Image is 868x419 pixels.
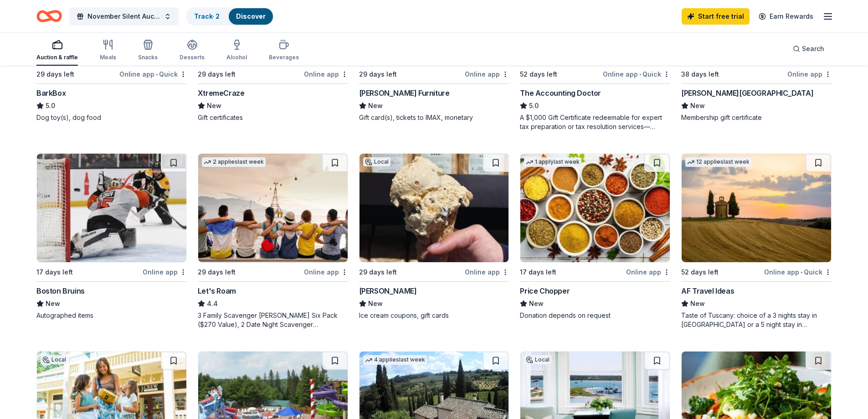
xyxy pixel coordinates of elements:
button: Desserts [180,36,205,66]
div: XtremeCraze [198,88,245,98]
div: 29 days left [359,267,397,278]
div: [PERSON_NAME] [359,285,417,296]
div: 17 days left [36,267,73,278]
button: Search [786,40,832,58]
div: Autographed items [36,311,187,320]
div: Price Chopper [520,285,570,296]
div: Gift card(s), tickets to IMAX, monetary [359,113,509,122]
div: 3 Family Scavenger [PERSON_NAME] Six Pack ($270 Value), 2 Date Night Scavenger [PERSON_NAME] Two ... [198,311,348,329]
span: New [368,100,383,111]
button: Beverages [269,36,299,66]
button: Auction & raffle [36,36,78,66]
img: Image for J.P. Licks [360,154,509,262]
div: Online app [465,266,509,278]
div: Online app [626,266,670,278]
button: Snacks [138,36,158,66]
a: Image for J.P. LicksLocal29 days leftOnline app[PERSON_NAME]NewIce cream coupons, gift cards [359,153,509,320]
div: 12 applies last week [685,157,751,167]
span: New [529,298,544,309]
span: 5.0 [529,100,539,111]
div: 29 days left [198,267,236,278]
span: New [207,100,221,111]
div: Desserts [180,54,205,61]
div: Dog toy(s), dog food [36,113,187,122]
div: Online app [304,68,348,80]
span: 4.4 [207,298,218,309]
img: Image for Price Chopper [520,154,670,262]
div: [PERSON_NAME][GEOGRAPHIC_DATA] [681,88,813,98]
div: Ice cream coupons, gift cards [359,311,509,320]
a: Image for Let's Roam2 applieslast week29 days leftOnline appLet's Roam4.43 Family Scavenger [PERS... [198,153,348,329]
div: 52 days left [520,69,557,80]
img: Image for Let's Roam [198,154,348,262]
a: Start free trial [682,8,750,25]
a: Image for Boston Bruins17 days leftOnline appBoston BruinsNewAutographed items [36,153,187,320]
div: Online app [304,266,348,278]
a: Track· 2 [194,12,220,20]
a: Earn Rewards [753,8,819,25]
a: Image for AF Travel Ideas12 applieslast week52 days leftOnline app•QuickAF Travel IdeasNewTaste o... [681,153,832,329]
span: • [801,269,802,276]
button: November Silent Auction [69,7,179,26]
div: 29 days left [198,69,236,80]
div: Boston Bruins [36,285,85,296]
div: A $1,000 Gift Certificate redeemable for expert tax preparation or tax resolution services—recipi... [520,113,670,131]
span: • [156,71,158,78]
div: Gift certificates [198,113,348,122]
div: 52 days left [681,267,719,278]
span: New [690,298,705,309]
div: Online app [787,68,832,80]
span: New [690,100,705,111]
div: 4 applies last week [363,355,427,365]
span: November Silent Auction [87,11,160,22]
div: Local [41,355,68,364]
div: Online app Quick [603,68,670,80]
div: Beverages [269,54,299,61]
button: Track· 2Discover [186,7,274,26]
span: Search [802,43,824,54]
div: Meals [100,54,116,61]
img: Image for Boston Bruins [37,154,186,262]
div: Local [524,355,551,364]
button: Meals [100,36,116,66]
div: 2 applies last week [202,157,266,167]
div: Alcohol [226,54,247,61]
div: Local [363,157,390,166]
a: Home [36,5,62,27]
div: Auction & raffle [36,54,78,61]
div: Online app [143,266,187,278]
div: 38 days left [681,69,719,80]
button: Alcohol [226,36,247,66]
div: Let's Roam [198,285,236,296]
a: Image for Price Chopper1 applylast week17 days leftOnline appPrice ChopperNewDonation depends on ... [520,153,670,320]
a: Discover [236,12,266,20]
div: AF Travel Ideas [681,285,734,296]
div: Taste of Tuscany: choice of a 3 nights stay in [GEOGRAPHIC_DATA] or a 5 night stay in [GEOGRAPHIC... [681,311,832,329]
div: 17 days left [520,267,556,278]
div: 29 days left [359,69,397,80]
div: Membership gift certificate [681,113,832,122]
span: • [639,71,641,78]
img: Image for AF Travel Ideas [682,154,831,262]
div: BarkBox [36,88,66,98]
span: New [368,298,383,309]
div: 29 days left [36,69,74,80]
div: Donation depends on request [520,311,670,320]
div: 1 apply last week [524,157,581,167]
span: 5.0 [46,100,55,111]
div: Snacks [138,54,158,61]
div: Online app Quick [119,68,187,80]
div: Online app [465,68,509,80]
div: Online app Quick [764,266,832,278]
div: The Accounting Doctor [520,88,601,98]
span: New [46,298,60,309]
div: [PERSON_NAME] Furniture [359,88,450,98]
